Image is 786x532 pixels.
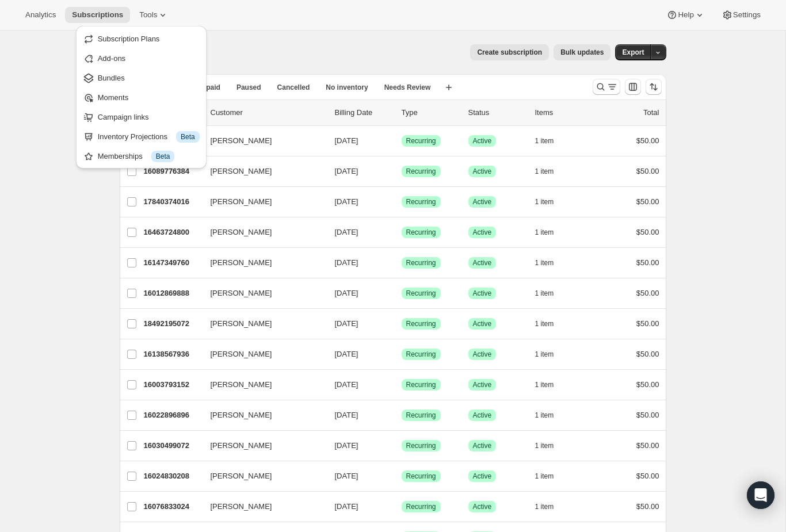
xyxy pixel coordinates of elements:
[204,345,319,363] button: [PERSON_NAME]
[79,127,203,146] button: Inventory Projections
[406,289,436,298] span: Recurring
[72,10,123,20] span: Subscriptions
[98,113,149,121] span: Campaign links
[211,379,272,391] span: [PERSON_NAME]
[204,376,319,394] button: [PERSON_NAME]
[144,316,659,332] div: 18492195072[PERSON_NAME][DATE]SuccessRecurringSuccessActive1 item$50.00
[406,319,436,328] span: Recurring
[335,258,358,267] span: [DATE]
[406,411,436,420] span: Recurring
[535,377,567,393] button: 1 item
[144,407,659,423] div: 16022896896[PERSON_NAME][DATE]SuccessRecurringSuccessActive1 item$50.00
[211,288,272,299] span: [PERSON_NAME]
[156,152,170,161] span: Beta
[554,44,611,60] button: Bulk updates
[211,349,272,360] span: [PERSON_NAME]
[335,197,358,206] span: [DATE]
[473,441,492,450] span: Active
[636,197,659,206] span: $50.00
[65,7,130,23] button: Subscriptions
[204,467,319,485] button: [PERSON_NAME]
[535,502,554,511] span: 1 item
[211,257,272,269] span: [PERSON_NAME]
[144,288,201,299] p: 16012869888
[615,44,651,60] button: Export
[406,197,436,206] span: Recurring
[204,315,319,333] button: [PERSON_NAME]
[79,108,203,126] button: Campaign links
[535,468,567,484] button: 1 item
[335,167,358,175] span: [DATE]
[535,472,554,481] span: 1 item
[204,284,319,303] button: [PERSON_NAME]
[535,441,554,450] span: 1 item
[144,224,659,240] div: 16463724800[PERSON_NAME][DATE]SuccessRecurringSuccessActive1 item$50.00
[79,29,203,48] button: Subscription Plans
[678,10,693,20] span: Help
[535,224,567,240] button: 1 item
[535,163,567,179] button: 1 item
[25,10,56,20] span: Analytics
[144,107,659,118] div: IDCustomerBilling DateTypeStatusItemsTotal
[144,196,201,208] p: 17840374016
[659,7,712,23] button: Help
[335,319,358,328] span: [DATE]
[79,68,203,87] button: Bundles
[326,83,368,92] span: No inventory
[335,380,358,389] span: [DATE]
[643,107,659,118] p: Total
[636,411,659,419] span: $50.00
[211,409,272,421] span: [PERSON_NAME]
[636,258,659,267] span: $50.00
[535,228,554,237] span: 1 item
[144,468,659,484] div: 16024830208[PERSON_NAME][DATE]SuccessRecurringSuccessActive1 item$50.00
[204,162,319,181] button: [PERSON_NAME]
[132,7,175,23] button: Tools
[211,107,326,118] p: Customer
[636,502,659,511] span: $50.00
[144,501,201,512] p: 16076833024
[406,228,436,237] span: Recurring
[470,44,549,60] button: Create subscription
[204,132,319,150] button: [PERSON_NAME]
[144,255,659,271] div: 16147349760[PERSON_NAME][DATE]SuccessRecurringSuccessActive1 item$50.00
[335,472,358,480] span: [DATE]
[733,10,761,20] span: Settings
[406,472,436,481] span: Recurring
[236,83,261,92] span: Paused
[144,440,201,451] p: 16030499072
[468,107,526,118] p: Status
[204,406,319,424] button: [PERSON_NAME]
[535,407,567,423] button: 1 item
[535,258,554,267] span: 1 item
[335,228,358,236] span: [DATE]
[144,377,659,393] div: 16003793152[PERSON_NAME][DATE]SuccessRecurringSuccessActive1 item$50.00
[335,107,392,118] p: Billing Date
[535,499,567,515] button: 1 item
[473,502,492,511] span: Active
[535,255,567,271] button: 1 item
[473,350,492,359] span: Active
[535,197,554,206] span: 1 item
[747,481,774,509] div: Open Intercom Messenger
[139,10,157,20] span: Tools
[636,167,659,175] span: $50.00
[473,472,492,481] span: Active
[144,133,659,149] div: 17396269312[PERSON_NAME][DATE]SuccessRecurringSuccessActive1 item$50.00
[473,258,492,267] span: Active
[204,223,319,242] button: [PERSON_NAME]
[406,441,436,450] span: Recurring
[535,380,554,389] span: 1 item
[473,197,492,206] span: Active
[335,441,358,450] span: [DATE]
[473,228,492,237] span: Active
[636,136,659,145] span: $50.00
[535,411,554,420] span: 1 item
[473,319,492,328] span: Active
[535,350,554,359] span: 1 item
[335,136,358,145] span: [DATE]
[440,79,458,95] button: Create new view
[144,379,201,391] p: 16003793152
[98,74,125,82] span: Bundles
[211,166,272,177] span: [PERSON_NAME]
